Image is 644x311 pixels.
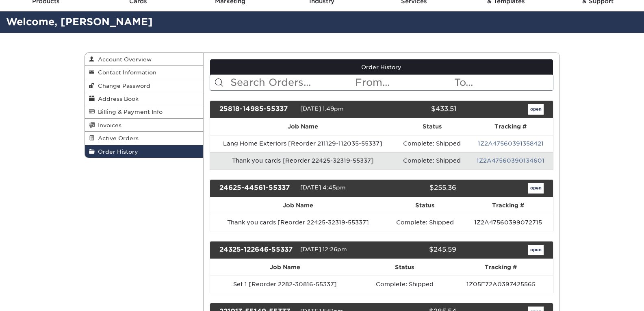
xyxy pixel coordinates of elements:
th: Status [386,197,463,214]
span: [DATE] 12:26pm [300,246,347,252]
div: $255.36 [375,183,462,194]
a: Contact Information [85,66,204,79]
td: Set 1 [Reorder 2282-30816-55337] [210,276,360,293]
th: Tracking # [468,118,553,135]
a: open [528,104,544,115]
th: Tracking # [464,197,553,214]
span: [DATE] 4:45pm [300,184,346,191]
input: To... [453,75,553,90]
a: Account Overview [85,53,204,66]
div: $245.59 [375,245,462,255]
th: Status [396,118,469,135]
td: Complete: Shipped [396,135,469,152]
div: $433.51 [375,104,462,115]
td: 1Z2A47560399072715 [464,214,553,231]
a: 1Z2A47560390134601 [477,157,544,164]
a: Invoices [85,119,204,132]
input: From... [354,75,453,90]
td: Complete: Shipped [360,276,449,293]
th: Status [360,259,449,276]
a: open [528,183,544,194]
span: Change Password [95,83,150,89]
span: Active Orders [95,135,139,141]
td: Thank you cards [Reorder 22425-32319-55337] [210,152,396,169]
span: [DATE] 1:49pm [300,105,344,112]
th: Job Name [210,197,386,214]
a: Order History [210,59,553,75]
div: 24625-44561-55337 [213,183,300,194]
th: Job Name [210,259,360,276]
td: 1Z05F72A0397425565 [449,276,553,293]
span: Contact Information [95,69,156,76]
span: Address Book [95,96,139,102]
a: Billing & Payment Info [85,105,204,118]
div: 25818-14985-55337 [213,104,300,115]
span: Account Overview [95,56,152,63]
span: Billing & Payment Info [95,109,163,115]
span: Invoices [95,122,121,128]
a: Change Password [85,79,204,92]
td: Lang Home Exteriors [Reorder 211129-112035-55337] [210,135,396,152]
th: Tracking # [449,259,553,276]
span: Order History [95,148,138,155]
a: Order History [85,145,204,158]
th: Job Name [210,118,396,135]
a: Address Book [85,92,204,105]
td: Complete: Shipped [396,152,469,169]
div: 24325-122646-55337 [213,245,300,255]
a: open [528,245,544,255]
input: Search Orders... [230,75,354,90]
td: Complete: Shipped [386,214,463,231]
a: 1Z2A47560391358421 [478,140,544,147]
a: Active Orders [85,132,204,145]
td: Thank you cards [Reorder 22425-32319-55337] [210,214,386,231]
